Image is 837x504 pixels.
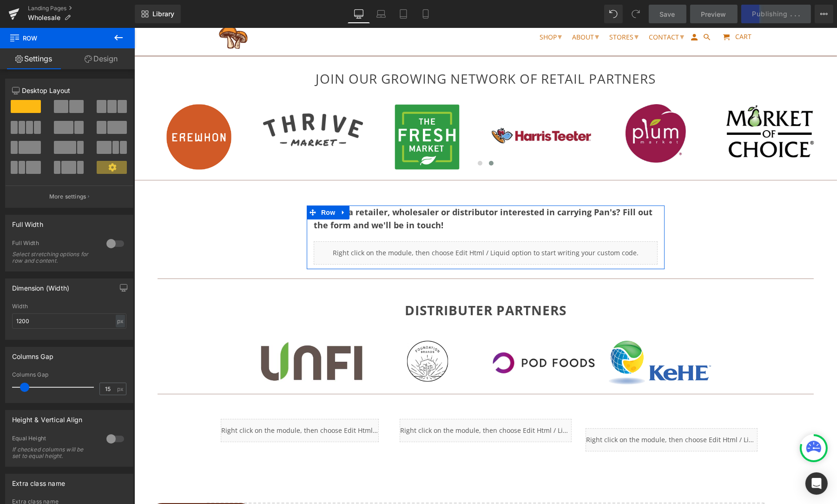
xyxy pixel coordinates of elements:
div: Open Intercom Messenger [805,472,828,495]
p: Desktop Layout [12,86,126,95]
div: Columns Gap [12,347,53,360]
div: Full Width [12,239,97,249]
a: Desktop [348,5,370,23]
a: Tablet [392,5,415,23]
a: Mobile [415,5,437,23]
div: Width [12,303,126,310]
div: Dimension (Width) [12,279,69,292]
div: If checked columns will be set to equal height. [12,446,96,459]
button: More [815,5,833,23]
div: Equal Height [12,435,97,444]
div: px [116,315,125,327]
span: px [117,386,125,392]
a: Preview [690,5,738,23]
div: Select stretching options for row and content. [12,251,96,264]
span: Save [660,9,675,19]
span: Preview [701,9,726,19]
a: New Library [135,5,181,23]
button: More settings [6,186,133,207]
span: Library [152,10,174,18]
strong: DISTRIBUTER PARTNERS [270,273,432,291]
a: Laptop [370,5,392,23]
div: Full Width [12,215,43,228]
span: Row [9,28,102,48]
h2: JOIN OUR GROWING NETWORK OF RETAIL PARTNERS [79,44,623,58]
button: Redo [626,5,645,23]
p: More settings [49,192,86,201]
a: Landing Pages [28,5,135,12]
input: auto [12,313,126,329]
button: Undo [604,5,623,23]
span: Row [185,178,203,192]
a: Expand / Collapse [203,178,215,192]
button: Rewards [14,475,120,503]
a: Design [67,48,135,69]
span: Wholesale [28,14,60,21]
div: Extra class name [12,474,65,487]
div: Height & Vertical Align [12,411,82,424]
div: Columns Gap [12,371,126,378]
